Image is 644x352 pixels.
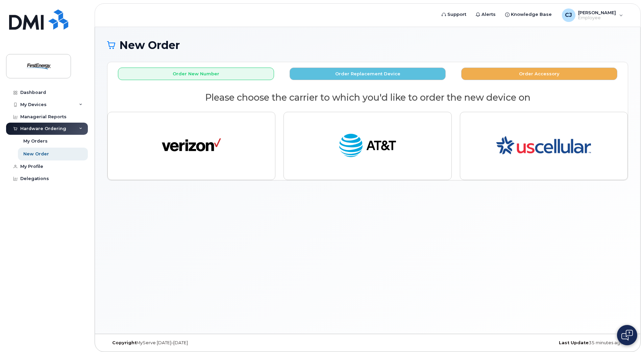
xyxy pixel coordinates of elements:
div: 35 minutes ago [454,340,628,346]
h2: Please choose the carrier to which you'd like to order the new device on [107,93,628,103]
img: at_t-fb3d24644a45acc70fc72cc47ce214d34099dfd970ee3ae2334e4251f9d920fd.png [338,131,397,161]
strong: Last Update [559,340,589,345]
h1: New Order [107,39,628,51]
div: MyServe [DATE]–[DATE] [107,340,281,346]
img: verizon-ab2890fd1dd4a6c9cf5f392cd2db4626a3dae38ee8226e09bcb5c993c4c79f81.png [162,131,221,161]
img: Open chat [621,330,633,341]
strong: Copyright [112,340,137,345]
img: us-53c3169632288c49726f5d6ca51166ebf3163dd413c8a1bd00aedf0ff3a7123e.png [496,118,591,174]
button: Order New Number [118,68,274,80]
button: Order Accessory [461,68,617,80]
button: Order Replacement Device [290,68,446,80]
